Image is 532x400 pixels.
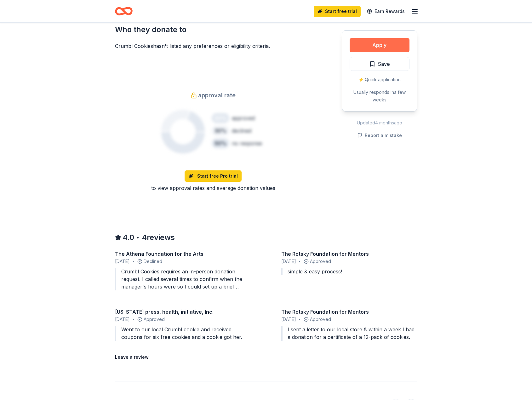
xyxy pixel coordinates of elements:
[281,250,417,258] div: The Rotsky Foundation for Mentors
[115,4,133,19] a: Home
[281,308,417,316] div: The Rotsky Foundation for Mentors
[363,6,409,17] a: Earn Rewards
[115,250,251,258] div: The Athena Foundation for the Arts
[299,317,300,322] span: •
[115,184,312,192] div: to view approval rates and average donation values
[212,113,229,123] div: 20 %
[212,126,229,136] div: 30 %
[281,268,417,275] div: simple & easy process!
[212,138,229,148] div: 50 %
[115,268,251,290] div: Crumbl Cookies requires an in-person donation request. I called several times to confirm when the...
[133,259,134,264] span: •
[185,170,242,182] a: Start free Pro trial
[115,42,312,50] div: Crumbl Cookies hasn ' t listed any preferences or eligibility criteria.
[281,316,296,323] span: [DATE]
[123,232,134,243] span: 4.0
[342,119,417,127] div: Updated 4 months ago
[115,25,312,35] h2: Who they donate to
[314,6,361,17] a: Start free trial
[133,317,134,322] span: •
[115,258,130,265] span: [DATE]
[232,114,255,122] div: approved
[232,140,262,147] div: no response
[115,316,251,323] div: Approved
[142,232,175,243] span: 4 reviews
[378,60,390,68] span: Save
[115,326,251,341] div: Went to our local Crumbl cookie and received coupons for six free cookies and a cookie got her.
[350,89,409,104] div: Usually responds in a few weeks
[299,259,300,264] span: •
[115,308,251,316] div: [US_STATE] press, health, initiative, Inc.
[198,90,236,100] span: approval rate
[350,76,409,83] div: ⚡️ Quick application
[357,132,402,139] button: Report a mistake
[281,258,296,265] span: [DATE]
[115,258,251,265] div: Declined
[232,127,251,134] div: declined
[136,234,139,241] span: •
[115,316,130,323] span: [DATE]
[350,38,409,52] button: Apply
[115,353,149,361] button: Leave a review
[281,316,417,323] div: Approved
[281,258,417,265] div: Approved
[281,326,417,341] div: I sent a letter to our local store & within a week I had a donation for a certificate of a 12-pac...
[350,57,409,71] button: Save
